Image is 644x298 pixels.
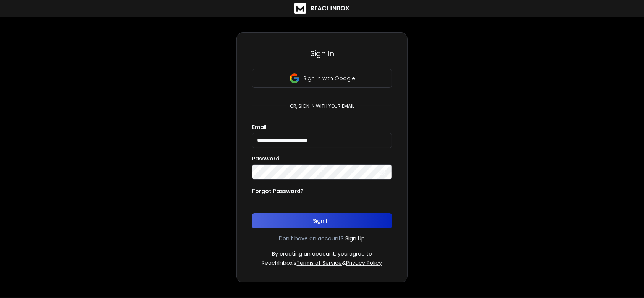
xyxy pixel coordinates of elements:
[303,74,355,82] p: Sign in with Google
[294,3,350,14] a: ReachInbox
[252,187,304,195] p: Forgot Password?
[252,125,267,130] label: Email
[279,235,344,242] p: Don't have an account?
[287,103,357,109] p: or, sign in with your email
[252,156,280,161] label: Password
[311,4,350,13] h1: ReachInbox
[252,69,392,88] button: Sign in with Google
[297,259,342,267] a: Terms of Service
[294,3,306,14] img: logo
[252,48,392,59] h3: Sign In
[272,250,372,258] p: By creating an account, you agree to
[262,259,382,267] p: ReachInbox's &
[346,259,382,267] a: Privacy Policy
[346,235,365,242] a: Sign Up
[252,213,392,228] button: Sign In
